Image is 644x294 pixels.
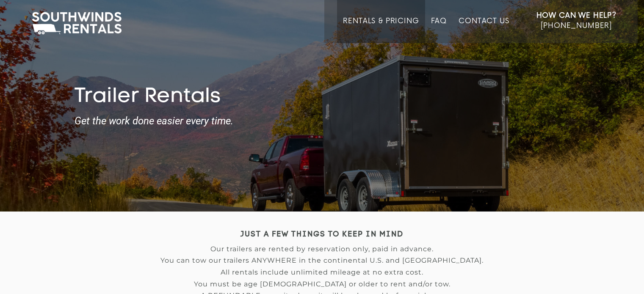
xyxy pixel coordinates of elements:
[75,280,570,288] p: You must be age [DEMOGRAPHIC_DATA] or older to rent and/or tow.
[75,269,570,276] p: All rentals include unlimited mileage at no extra cost.
[431,17,447,43] a: FAQ
[75,245,570,253] p: Our trailers are rented by reservation only, paid in advance.
[28,10,126,36] img: Southwinds Rentals Logo
[536,11,616,37] a: How Can We Help? [PHONE_NUMBER]
[75,257,570,264] p: You can tow our trailers ANYWHERE in the continental U.S. and [GEOGRAPHIC_DATA].
[541,22,612,30] span: [PHONE_NUMBER]
[75,85,570,110] h1: Trailer Rentals
[536,11,616,20] strong: How Can We Help?
[459,17,509,43] a: Contact Us
[75,115,570,126] strong: Get the work done easier every time.
[240,231,404,238] strong: JUST A FEW THINGS TO KEEP IN MIND
[343,17,419,43] a: Rentals & Pricing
